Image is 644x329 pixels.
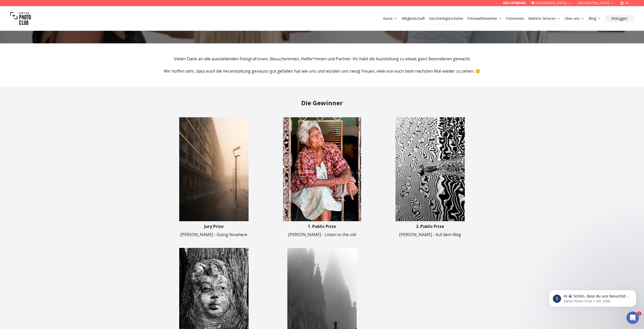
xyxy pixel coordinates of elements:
button: Geschenkgutscheine [427,15,465,22]
p: Wir hoffen sehr, dass euch die Veranstaltung genauso gut gefallen hat wie uns und würden uns ries... [162,68,482,74]
p: [PERSON_NAME] - Going Nowhere [180,231,247,238]
a: Weitere Services [528,16,561,21]
a: Blog [589,16,601,21]
span: 1 [637,312,641,316]
a: 069 247495455 [503,1,525,5]
iframe: Intercom live chat [627,312,639,324]
p: Vielen Dank an alle ausstellenden Fotograf innen, Helfer*innen und Partner. Ihr habt die Ausstell... [162,56,482,62]
button: Mitgliedschaft [400,15,427,22]
img: image [378,117,482,221]
p: Jury Prize [204,223,224,229]
button: Fotowettbewerbe [465,15,504,22]
a: Kurse [383,16,397,21]
p: 2. Public Prize [416,223,444,229]
a: Mitgliedschaft [402,16,425,21]
em: innen, Besucher [257,56,288,62]
p: [PERSON_NAME] - Listen to the old [288,231,356,238]
button: Einloggen [605,15,634,22]
p: 1. Public Prize [308,223,336,229]
h2: Die Gewinner [162,99,482,107]
a: Fotoreisen [506,16,524,21]
p: [PERSON_NAME] - Auf dem Weg [399,231,461,238]
button: Blog [586,15,603,22]
a: Fotowettbewerbe [467,16,502,21]
button: Weitere Services [526,15,563,22]
img: Swiss photo club [10,8,31,29]
iframe: Intercom notifications Nachricht [541,279,644,315]
img: image [270,117,374,221]
button: Kurse [381,15,400,22]
a: Über uns [565,16,584,21]
a: Geschenkgutscheine [429,16,463,21]
button: Fotoreisen [504,15,526,22]
button: Über uns [563,15,586,22]
img: image [162,117,266,221]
